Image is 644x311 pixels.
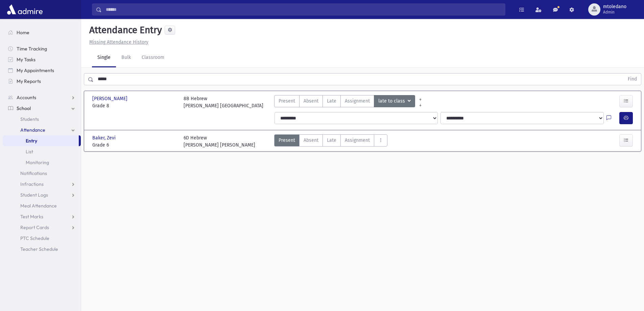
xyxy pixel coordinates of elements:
[3,244,81,254] a: Teacher Schedule
[92,48,116,67] a: Single
[3,135,79,146] a: Entry
[3,27,81,38] a: Home
[17,29,29,36] span: Home
[274,134,387,149] div: AttTypes
[3,54,81,65] a: My Tasks
[89,39,148,45] u: Missing Attendance History
[603,9,626,15] span: Admin
[92,102,177,109] span: Grade 8
[345,97,370,105] span: Assignment
[3,168,81,179] a: Notifications
[3,190,81,200] a: Student Logs
[116,48,136,67] a: Bulk
[20,235,49,241] span: PTC Schedule
[26,138,37,144] span: Entry
[3,65,81,76] a: My Appointments
[17,78,41,84] span: My Reports
[3,43,81,54] a: Time Tracking
[26,159,49,165] span: Monitoring
[92,134,117,141] span: Baker, Zevi
[17,57,35,63] span: My Tasks
[3,222,81,233] a: Report Cards
[92,141,177,149] span: Grade 6
[3,179,81,190] a: Infractions
[624,73,641,85] button: Find
[20,181,44,187] span: Infractions
[20,214,43,220] span: Test Marks
[5,3,44,16] img: AdmirePro
[136,48,170,67] a: Classroom
[92,95,129,102] span: [PERSON_NAME]
[3,233,81,244] a: PTC Schedule
[26,149,33,155] span: List
[184,134,255,149] div: 6D Hebrew [PERSON_NAME] [PERSON_NAME]
[3,157,81,168] a: Monitoring
[304,97,318,105] span: Absent
[20,246,58,252] span: Teacher Schedule
[378,97,406,105] span: late to class
[3,114,81,125] a: Students
[20,224,49,230] span: Report Cards
[279,97,295,105] span: Present
[3,125,81,135] a: Attendance
[20,127,45,133] span: Attendance
[20,192,48,198] span: Student Logs
[17,105,31,111] span: School
[102,3,505,16] input: Search
[87,39,148,45] a: Missing Attendance History
[374,95,415,107] button: late to class
[279,137,295,144] span: Present
[3,92,81,103] a: Accounts
[20,170,47,176] span: Notifications
[17,46,47,52] span: Time Tracking
[274,95,415,109] div: AttTypes
[345,137,370,144] span: Assignment
[20,203,57,209] span: Meal Attendance
[327,137,336,144] span: Late
[3,76,81,87] a: My Reports
[3,200,81,211] a: Meal Attendance
[17,94,36,101] span: Accounts
[603,4,626,9] span: mtoledano
[184,95,263,109] div: 8B Hebrew [PERSON_NAME] [GEOGRAPHIC_DATA]
[20,116,39,122] span: Students
[17,67,54,73] span: My Appointments
[304,137,318,144] span: Absent
[3,211,81,222] a: Test Marks
[3,103,81,114] a: School
[87,24,162,36] h5: Attendance Entry
[3,146,81,157] a: List
[327,97,336,105] span: Late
